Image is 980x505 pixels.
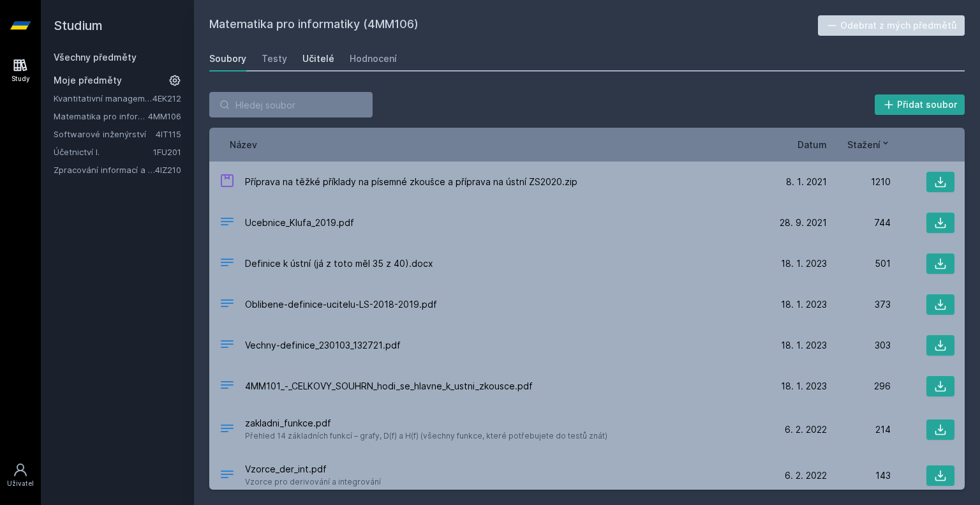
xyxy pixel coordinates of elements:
[209,15,818,36] h2: Matematika pro informatiky (4MM106)
[54,110,148,123] a: Matematika pro informatiky
[350,52,397,65] div: Hodnocení
[155,165,181,175] a: 4IZ210
[219,377,235,396] div: PDF
[7,479,34,488] div: Uživatel
[3,456,38,495] a: Uživatel
[148,111,181,121] a: 4MM106
[827,423,891,436] div: 214
[827,176,891,188] div: 1210
[245,430,607,442] span: Přehled 14 základních funkcí – grafy, D(f) a H(f) (všechny funkce, které potřebujete do testů znát)
[827,339,891,352] div: 303
[152,93,181,103] a: 4EK212
[54,92,152,105] a: Kvantitativní management
[209,46,246,72] a: Soubory
[245,339,401,352] span: Vechny-definice_230103_132721.pdf
[245,380,533,393] span: 4MM101_-_CELKOVY_SOUHRN_hodi_se_hlavne_k_ustni_zkousce.pdf
[785,423,827,436] span: 6. 2. 2022
[54,146,153,158] a: Účetnictví I.
[350,46,397,72] a: Hodnocení
[818,15,965,36] button: Odebrat z mých předmětů
[219,336,235,355] div: PDF
[302,52,334,65] div: Učitelé
[219,255,235,273] div: DOCX
[209,52,246,65] div: Soubory
[245,298,437,311] span: Oblibene-definice-ucitelu-LS-2018-2019.pdf
[245,463,381,476] span: Vzorce_der_int.pdf
[827,216,891,229] div: 744
[245,176,577,188] span: Příprava na těžké příklady na písemné zkoušce a příprava na ústní ZS2020.zip
[827,380,891,393] div: 296
[827,298,891,311] div: 373
[827,257,891,270] div: 501
[209,92,373,117] input: Hledej soubor
[156,129,181,139] a: 4IT115
[847,138,891,151] button: Stažení
[54,74,122,87] span: Moje předměty
[219,467,235,485] div: PDF
[786,176,827,188] span: 8. 1. 2021
[219,173,235,192] div: ZIP
[245,417,607,430] span: zakladni_funkce.pdf
[302,46,334,72] a: Učitelé
[827,469,891,482] div: 143
[153,147,181,157] a: 1FU201
[219,421,235,439] div: PDF
[875,94,965,115] button: Přidat soubor
[54,128,156,140] a: Softwarové inženýrství
[781,339,827,352] span: 18. 1. 2023
[780,216,827,229] span: 28. 9. 2021
[219,214,235,232] div: PDF
[847,138,880,151] span: Stažení
[54,163,155,176] a: Zpracování informací a znalostí
[781,380,827,393] span: 18. 1. 2023
[230,138,257,151] button: Název
[781,257,827,270] span: 18. 1. 2023
[262,46,287,72] a: Testy
[245,216,354,229] span: Ucebnice_Klufa_2019.pdf
[245,257,433,270] span: Definice k ústní (já z toto měl 35 z 40).docx
[262,52,287,65] div: Testy
[3,51,38,90] a: Study
[219,296,235,314] div: PDF
[781,298,827,311] span: 18. 1. 2023
[785,469,827,482] span: 6. 2. 2022
[54,52,137,63] a: Všechny předměty
[245,476,381,488] span: Vzorce pro derivování a integrování
[11,74,30,84] div: Study
[798,138,827,151] button: Datum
